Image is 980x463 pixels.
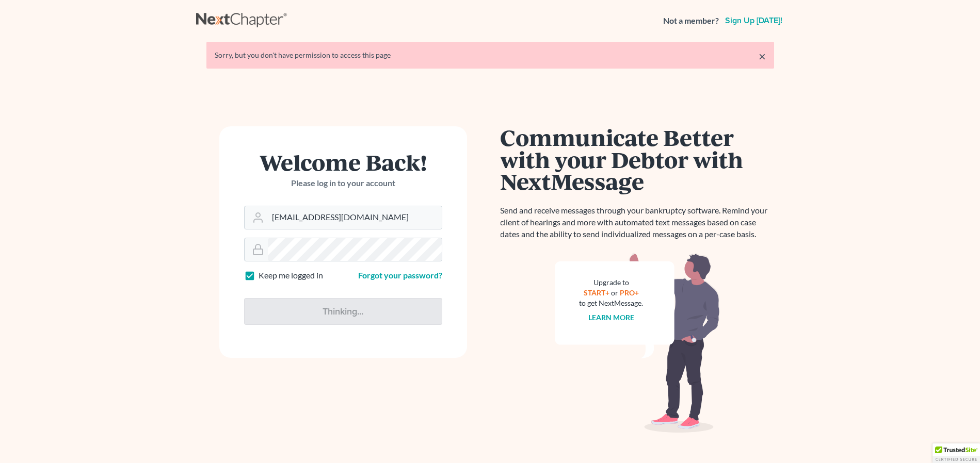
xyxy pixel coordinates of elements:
[259,270,323,282] label: Keep me logged in
[933,443,980,463] div: TrustedSite Certified
[501,205,774,240] p: Send and receive messages through your bankruptcy software. Remind your client of hearings and mo...
[244,177,442,189] p: Please log in to your account
[555,253,720,433] img: nextmessage_bg-59042aed3d76b12b5cd301f8e5b87938c9018125f34e5fa2b7a6b67550977c72.svg
[244,151,442,173] h1: Welcome Back!
[663,15,719,27] strong: Not a member?
[584,288,609,297] a: START+
[580,298,644,308] div: to get NextMessage.
[501,126,774,192] h1: Communicate Better with your Debtor with NextMessage
[588,313,634,322] a: Learn more
[244,298,442,325] input: Thinking...
[268,206,442,229] input: Email Address
[215,50,766,60] div: Sorry, but you don't have permission to access this page
[358,270,442,280] a: Forgot your password?
[723,16,784,25] a: Sign up [DATE]!
[759,50,766,62] a: ×
[611,288,618,297] span: or
[580,277,644,288] div: Upgrade to
[620,288,639,297] a: PRO+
